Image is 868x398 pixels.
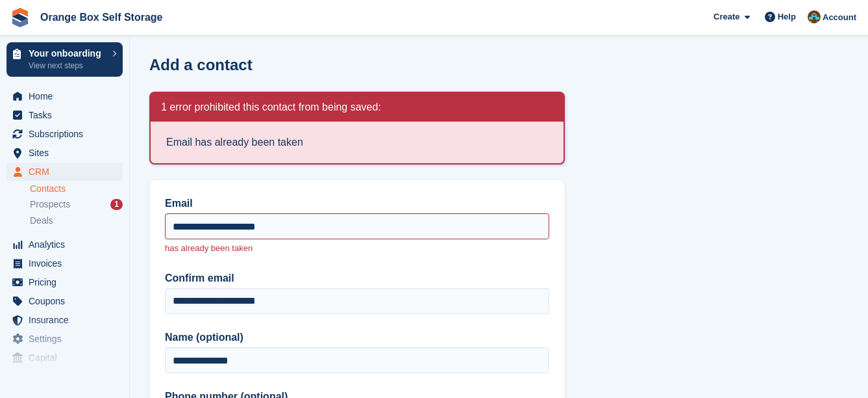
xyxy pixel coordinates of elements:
span: Pricing [29,273,106,291]
a: menu [6,349,123,367]
span: CRM [29,163,106,181]
img: stora-icon-8386f47178a22dfd0bd8f6a31ec36ba5ce8667c1dd55bd0f319d3a0aa187defe.svg [10,8,30,27]
span: Deals [30,215,53,227]
a: menu [6,254,123,272]
a: Orange Box Self Storage [35,7,168,28]
h2: 1 error prohibited this contact from being saved: [161,101,381,114]
span: Create [713,10,739,23]
a: menu [6,273,123,291]
span: Prospects [30,198,70,211]
a: Prospects 1 [30,198,123,211]
label: Email [165,196,549,211]
a: menu [6,163,123,181]
a: Deals [30,214,123,228]
img: Mike [808,10,821,23]
span: Subscriptions [29,125,106,143]
span: Sites [29,144,106,162]
h1: Add a contact [149,56,253,73]
span: Home [29,87,106,105]
span: Analytics [29,235,106,254]
a: menu [6,292,123,310]
a: menu [6,311,123,329]
span: Coupons [29,292,106,310]
span: Settings [29,330,106,348]
a: menu [6,106,123,124]
label: Confirm email [165,271,549,286]
span: Insurance [29,311,106,329]
span: Capital [29,349,106,367]
li: Email has already been taken [166,135,548,150]
p: has already been taken [165,242,549,255]
p: Your onboarding [29,49,106,58]
span: Invoices [29,254,106,272]
span: Account [823,11,856,24]
span: Help [778,10,796,23]
span: Tasks [29,106,106,124]
label: Name (optional) [165,330,549,345]
p: View next steps [29,60,106,72]
a: menu [6,235,123,254]
div: 1 [110,199,123,210]
a: menu [6,330,123,348]
a: menu [6,144,123,162]
a: Contacts [30,183,123,195]
a: menu [6,87,123,105]
a: Your onboarding View next steps [6,42,123,77]
a: menu [6,125,123,143]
